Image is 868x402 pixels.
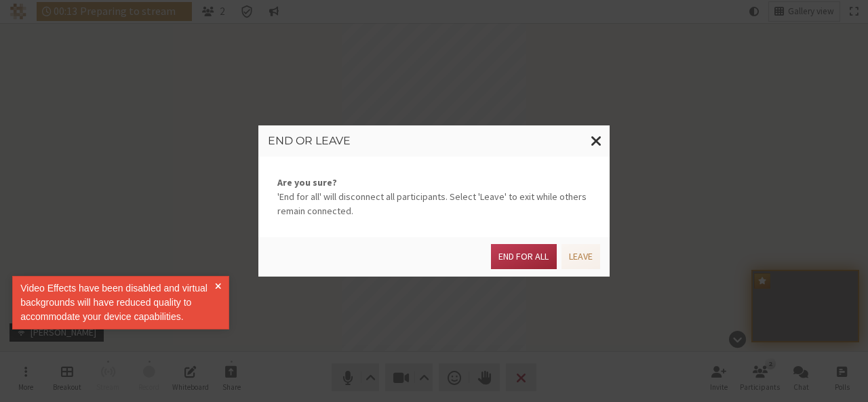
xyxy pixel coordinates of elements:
button: Close modal [583,125,610,157]
button: Leave [561,244,600,269]
button: End for all [491,244,556,269]
h3: End or leave [268,135,600,147]
div: Video Effects have been disabled and virtual backgrounds will have reduced quality to accommodate... [20,281,215,324]
div: 'End for all' will disconnect all participants. Select 'Leave' to exit while others remain connec... [258,157,610,237]
strong: Are you sure? [277,176,591,190]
